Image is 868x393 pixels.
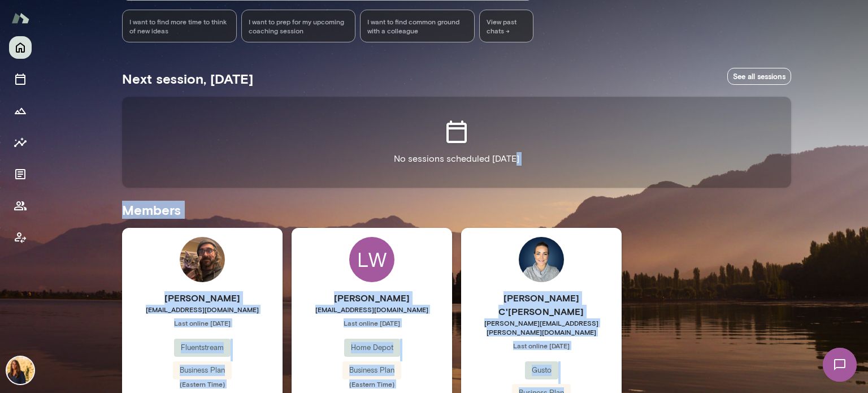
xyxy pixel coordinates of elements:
img: Sheri DeMario [7,357,34,384]
button: Home [9,36,32,59]
span: (Eastern Time) [292,379,452,388]
span: Business Plan [173,365,232,376]
span: Fluentstream [174,342,231,353]
div: I want to find common ground with a colleague [360,10,475,42]
span: [EMAIL_ADDRESS][DOMAIN_NAME] [122,305,283,314]
span: I want to find common ground with a colleague [367,17,467,35]
span: Last online [DATE] [292,318,452,327]
h6: [PERSON_NAME] C'[PERSON_NAME] [461,291,622,318]
a: See all sessions [727,68,791,85]
h5: Next session, [DATE] [122,70,253,88]
h5: Members [122,201,791,219]
span: [PERSON_NAME][EMAIL_ADDRESS][PERSON_NAME][DOMAIN_NAME] [461,318,622,336]
h6: [PERSON_NAME] [292,291,452,305]
div: I want to find more time to think of new ideas [122,10,237,42]
button: Growth Plan [9,100,32,122]
img: Tiffany C'deBaca [519,237,564,282]
img: Brian Francati [180,237,225,282]
button: Insights [9,131,32,154]
span: Business Plan [342,365,401,376]
h6: [PERSON_NAME] [122,291,283,305]
button: Members [9,195,32,217]
button: Sessions [9,68,32,90]
span: (Eastern Time) [122,379,283,388]
span: [EMAIL_ADDRESS][DOMAIN_NAME] [292,305,452,314]
p: No sessions scheduled [DATE] [394,152,519,166]
img: Mento [11,7,29,29]
span: I want to prep for my upcoming coaching session [249,17,349,35]
span: Gusto [525,365,558,376]
div: LW [349,237,394,282]
span: Home Depot [344,342,400,353]
button: Client app [9,226,32,249]
span: Last online [DATE] [122,318,283,327]
div: I want to prep for my upcoming coaching session [241,10,356,42]
span: Last online [DATE] [461,341,622,350]
span: View past chats -> [479,10,533,42]
span: I want to find more time to think of new ideas [129,17,229,35]
button: Documents [9,163,32,185]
